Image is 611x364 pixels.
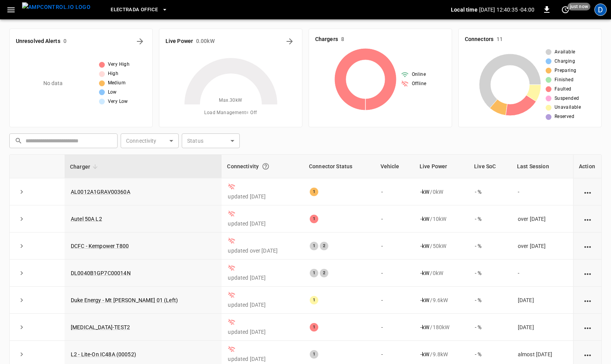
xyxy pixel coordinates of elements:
div: 1 [310,215,318,223]
th: Action [573,155,601,178]
td: [DATE] [512,314,573,341]
td: over [DATE] [512,232,573,260]
button: expand row [16,186,27,198]
div: action cell options [583,350,592,358]
th: Live Power [414,155,469,178]
div: 1 [310,350,318,359]
span: Charging [555,58,575,65]
span: Load Management = Off [204,109,257,117]
div: action cell options [583,242,592,250]
p: - kW [420,269,429,277]
span: just now [568,3,591,10]
p: - kW [420,188,429,196]
button: expand row [16,240,27,252]
span: Faulted [555,85,572,93]
span: Unavailable [555,104,581,111]
div: action cell options [583,215,592,223]
a: DCFC - Kempower T800 [71,243,129,249]
div: action cell options [583,296,592,304]
th: Live SoC [469,155,512,178]
p: updated [DATE] [228,355,297,363]
div: / 10 kW [420,215,463,223]
a: L2 - Lite-On IC48A (00052) [71,351,136,357]
span: Charger [70,162,100,171]
button: expand row [16,213,27,225]
th: Vehicle [375,155,414,178]
div: 1 [310,296,318,304]
p: - kW [420,323,429,331]
td: - % [469,178,512,205]
h6: Unresolved Alerts [16,37,60,46]
h6: 8 [341,35,344,44]
p: - kW [420,296,429,304]
p: No data [43,79,63,87]
img: ampcontrol.io logo [22,2,90,12]
span: Reserved [555,113,574,121]
p: - kW [420,350,429,358]
td: - [375,260,414,287]
div: / 0 kW [420,269,463,277]
td: - % [469,232,512,260]
span: Very Low [108,98,128,106]
h6: Live Power [166,37,193,46]
button: set refresh interval [559,3,572,16]
h6: 11 [497,35,503,44]
div: / 9.6 kW [420,296,463,304]
p: updated [DATE] [228,274,297,282]
p: updated over [DATE] [228,247,297,255]
a: Autel 50A L2 [71,216,102,222]
div: action cell options [583,188,592,196]
p: updated [DATE] [228,193,297,200]
div: action cell options [583,323,592,331]
p: updated [DATE] [228,328,297,336]
button: expand row [16,294,27,306]
div: action cell options [583,269,592,277]
span: Finished [555,76,573,84]
button: Electrada Office [108,2,171,17]
button: All Alerts [134,35,146,48]
td: - % [469,260,512,287]
h6: Chargers [315,35,338,44]
span: Online [412,71,426,79]
span: Preparing [555,67,577,75]
td: - [375,232,414,260]
button: expand row [16,321,27,333]
span: Medium [108,79,126,87]
h6: 0 [63,37,67,46]
div: profile-icon [594,3,607,16]
td: - [375,205,414,232]
a: Duke Energy - Mt [PERSON_NAME] 01 (Left) [71,297,178,303]
div: 1 [310,242,318,250]
td: - % [469,205,512,232]
div: 2 [320,269,328,277]
div: / 180 kW [420,323,463,331]
span: Offline [412,80,427,88]
p: Local time [451,6,478,14]
div: / 0 kW [420,188,463,196]
td: - [375,287,414,314]
h6: Connectors [465,35,493,44]
span: Max. 30 kW [219,97,242,104]
td: - % [469,287,512,314]
td: - [375,314,414,341]
span: Very High [108,61,130,68]
td: over [DATE] [512,205,573,232]
td: - [512,260,573,287]
div: 2 [320,242,328,250]
div: / 9.8 kW [420,350,463,358]
span: Available [555,48,575,56]
div: 1 [310,323,318,332]
h6: 0.00 kW [196,37,215,46]
p: updated [DATE] [228,220,297,227]
button: expand row [16,267,27,279]
button: Energy Overview [283,35,296,48]
th: Last Session [512,155,573,178]
a: AL0012A1GRAV00360A [71,189,130,195]
div: Connectivity [227,159,298,173]
span: High [108,70,119,78]
span: Suspended [555,95,579,103]
td: - % [469,314,512,341]
td: [DATE] [512,287,573,314]
th: Connector Status [304,155,375,178]
p: - kW [420,242,429,250]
